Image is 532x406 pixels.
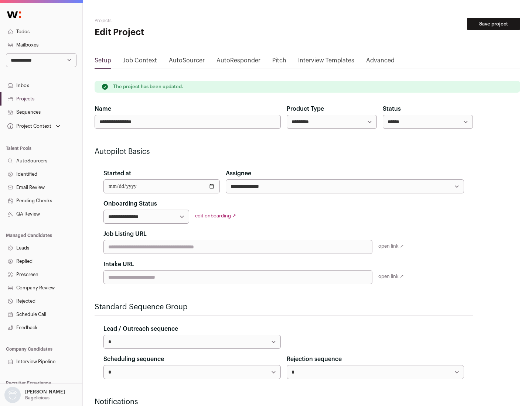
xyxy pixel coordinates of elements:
label: Name [95,104,111,113]
label: Rejection sequence [287,355,342,364]
img: Wellfound [3,7,25,22]
a: Pitch [272,56,286,68]
a: edit onboarding ↗ [195,213,236,218]
a: Interview Templates [298,56,354,68]
img: nopic.png [4,387,21,403]
div: Project Context [6,123,51,129]
label: Scheduling sequence [103,355,164,364]
p: The project has been updated. [113,84,183,90]
a: Job Context [123,56,157,68]
button: Save project [467,18,520,30]
h2: Standard Sequence Group [95,302,473,312]
label: Product Type [287,104,324,113]
label: Intake URL [103,260,134,269]
h2: Projects [95,18,236,24]
p: [PERSON_NAME] [25,389,65,395]
label: Assignee [226,169,251,178]
label: Started at [103,169,131,178]
button: Open dropdown [3,387,66,403]
a: AutoResponder [216,56,260,68]
label: Status [383,104,401,113]
h2: Autopilot Basics [95,147,473,157]
h1: Edit Project [95,27,236,38]
label: Onboarding Status [103,199,157,208]
label: Lead / Outreach sequence [103,324,178,333]
a: Advanced [366,56,395,68]
label: Job Listing URL [103,230,147,238]
a: Setup [95,56,111,68]
a: AutoSourcer [169,56,205,68]
p: Bagelicious [25,395,50,401]
button: Open dropdown [6,121,62,131]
